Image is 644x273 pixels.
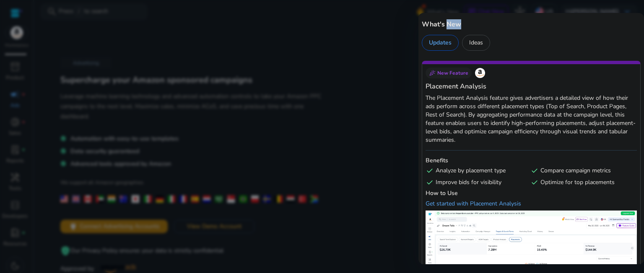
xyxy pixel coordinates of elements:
span: New Feature [437,70,468,76]
div: Analyze by placement type [426,166,527,175]
span: check [426,178,434,187]
img: Amazon [475,68,485,78]
span: check [530,178,539,187]
p: The Placement Analysis feature gives advertisers a detailed view of how their ads perform across ... [426,94,637,144]
h5: What's New [422,19,641,29]
div: Compare campaign metrics [530,166,632,175]
a: Get started with Placement Analysis [426,200,521,208]
h5: Placement Analysis [426,81,637,91]
div: Improve bids for visibility [426,178,527,187]
span: check [530,166,539,175]
div: Optimize for top placements [530,178,632,187]
span: celebration [429,70,436,76]
span: check [426,166,434,175]
h6: Benefits [426,156,637,165]
div: Updates [422,35,459,51]
div: Ideas [462,35,490,51]
h6: How to Use [426,189,637,198]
